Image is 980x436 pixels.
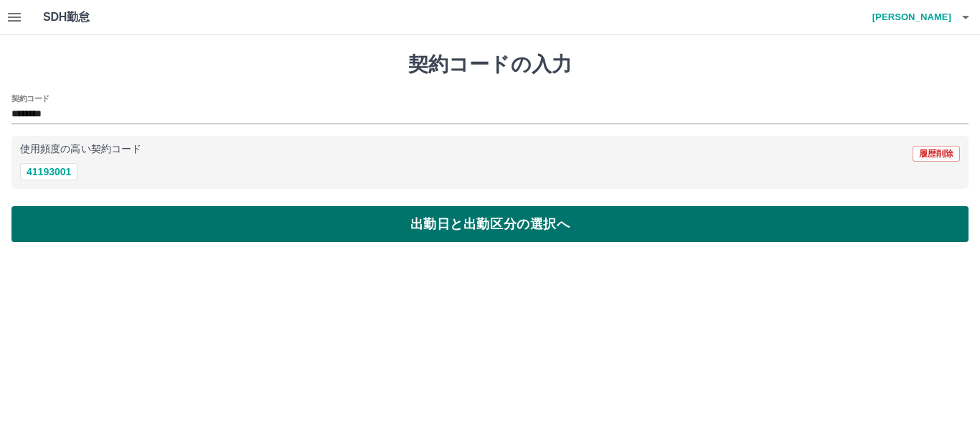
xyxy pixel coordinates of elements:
button: 41193001 [20,163,77,180]
h2: 契約コード [11,93,50,104]
button: 履歴削除 [913,146,960,162]
h1: 契約コードの入力 [11,52,969,77]
button: 出勤日と出勤区分の選択へ [11,206,969,242]
p: 使用頻度の高い契約コード [20,144,141,154]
